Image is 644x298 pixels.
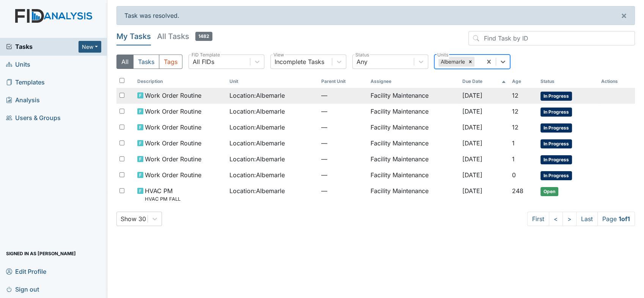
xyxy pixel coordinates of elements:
[540,187,558,196] span: Open
[193,57,214,66] div: All FIDs
[540,92,572,101] span: In Progress
[134,75,226,88] th: Toggle SortBy
[6,112,61,124] span: Users & Groups
[462,108,482,115] span: [DATE]
[462,123,482,131] span: [DATE]
[621,10,627,21] span: ×
[226,75,319,88] th: Toggle SortBy
[145,91,201,100] span: Work Order Routine
[597,212,635,226] span: Page
[321,139,364,148] span: —
[368,104,460,120] td: Facility Maintenance
[6,59,30,70] span: Units
[576,212,598,226] a: Last
[438,57,466,67] div: Albemarle
[462,92,482,99] span: [DATE]
[321,91,364,100] span: —
[537,75,598,88] th: Toggle SortBy
[6,94,40,106] span: Analysis
[6,76,45,88] span: Templates
[229,139,285,148] span: Location : Albemarle
[357,57,368,66] div: Any
[229,186,285,195] span: Location : Albemarle
[368,167,460,183] td: Facility Maintenance
[321,123,364,132] span: —
[145,107,201,116] span: Work Order Routine
[157,31,212,42] h5: All Tasks
[116,6,635,25] div: Task was resolved.
[368,120,460,136] td: Facility Maintenance
[229,91,285,100] span: Location : Albemarle
[619,215,630,223] strong: 1 of 1
[6,283,39,295] span: Sign out
[468,31,635,45] input: Find Task by ID
[512,139,515,147] span: 1
[368,75,460,88] th: Assignee
[540,139,572,148] span: In Progress
[512,155,515,163] span: 1
[6,42,79,51] a: Tasks
[116,55,134,69] button: All
[512,92,518,99] span: 12
[462,155,482,163] span: [DATE]
[321,154,364,164] span: —
[368,136,460,151] td: Facility Maintenance
[229,170,285,179] span: Location : Albemarle
[509,75,537,88] th: Toggle SortBy
[6,265,46,277] span: Edit Profile
[116,31,151,42] h5: My Tasks
[321,107,364,116] span: —
[549,212,563,226] a: <
[321,170,364,179] span: —
[145,195,181,203] small: HVAC PM FALL
[613,6,635,25] button: ×
[512,171,516,179] span: 0
[119,78,124,83] input: Toggle All Rows Selected
[145,139,201,148] span: Work Order Routine
[512,187,523,195] span: 248
[368,151,460,167] td: Facility Maintenance
[462,139,482,147] span: [DATE]
[462,171,482,179] span: [DATE]
[598,75,635,88] th: Actions
[459,75,509,88] th: Toggle SortBy
[195,32,212,41] span: 1482
[562,212,576,226] a: >
[159,55,182,69] button: Tags
[512,123,518,131] span: 12
[145,154,201,164] span: Work Order Routine
[79,41,101,53] button: New
[462,187,482,195] span: [DATE]
[145,170,201,179] span: Work Order Routine
[540,108,572,117] span: In Progress
[512,108,518,115] span: 12
[368,183,460,206] td: Facility Maintenance
[229,154,285,164] span: Location : Albemarle
[275,57,324,66] div: Incomplete Tasks
[540,123,572,133] span: In Progress
[116,55,182,69] div: Type filter
[145,123,201,132] span: Work Order Routine
[527,212,635,226] nav: task-pagination
[145,186,181,203] span: HVAC PM HVAC PM FALL
[540,171,572,180] span: In Progress
[527,212,549,226] a: First
[229,123,285,132] span: Location : Albemarle
[318,75,367,88] th: Toggle SortBy
[368,88,460,104] td: Facility Maintenance
[133,55,159,69] button: Tasks
[321,186,364,195] span: —
[229,107,285,116] span: Location : Albemarle
[6,248,76,259] span: Signed in as [PERSON_NAME]
[121,214,146,223] div: Show 30
[540,155,572,164] span: In Progress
